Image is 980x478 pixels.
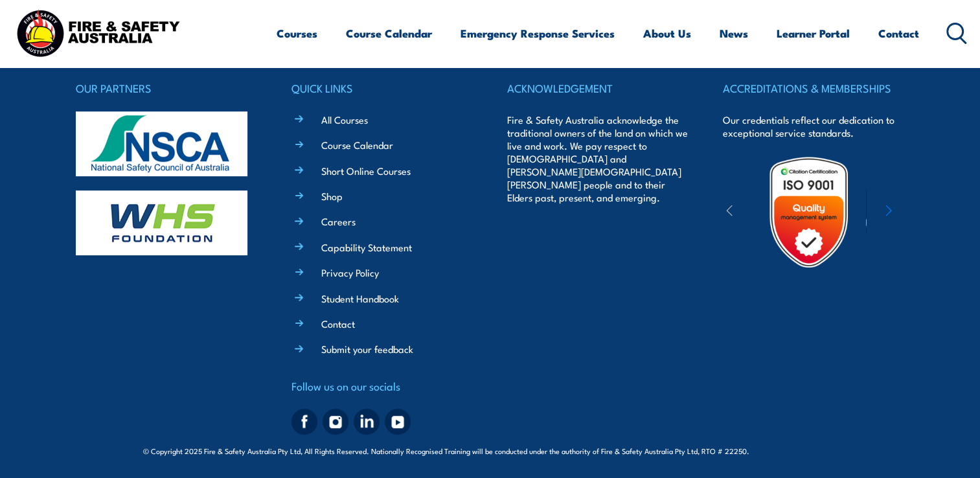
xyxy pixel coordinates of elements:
h4: ACCREDITATIONS & MEMBERSHIPS [723,79,904,97]
a: Student Handbook [321,291,399,305]
a: News [720,16,748,51]
a: Short Online Courses [321,164,411,177]
h4: OUR PARTNERS [76,79,257,97]
a: Careers [321,214,356,228]
a: Privacy Policy [321,266,379,279]
a: About Us [643,16,691,51]
a: Learner Portal [777,16,850,51]
p: Our credentials reflect our dedication to exceptional service standards. [723,113,904,139]
img: nsca-logo-footer [76,111,247,176]
img: whs-logo-footer [76,190,247,255]
span: © Copyright 2025 Fire & Safety Australia Pty Ltd, All Rights Reserved. Nationally Recognised Trai... [143,444,837,457]
a: Courses [277,16,317,51]
img: Untitled design (19) [752,155,865,269]
a: Course Calendar [346,16,432,51]
a: All Courses [321,113,368,126]
a: Course Calendar [321,138,393,152]
h4: Follow us on our socials [291,377,473,395]
a: Capability Statement [321,240,412,254]
img: ewpa-logo [866,190,979,234]
a: KND Digital [792,444,837,457]
p: Fire & Safety Australia acknowledge the traditional owners of the land on which we live and work.... [507,113,689,204]
a: Shop [321,189,343,203]
span: Site: [764,446,837,456]
a: Contact [321,317,355,330]
a: Contact [878,16,919,51]
h4: QUICK LINKS [291,79,473,97]
a: Submit your feedback [321,342,413,356]
a: Emergency Response Services [461,16,615,51]
h4: ACKNOWLEDGEMENT [507,79,689,97]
